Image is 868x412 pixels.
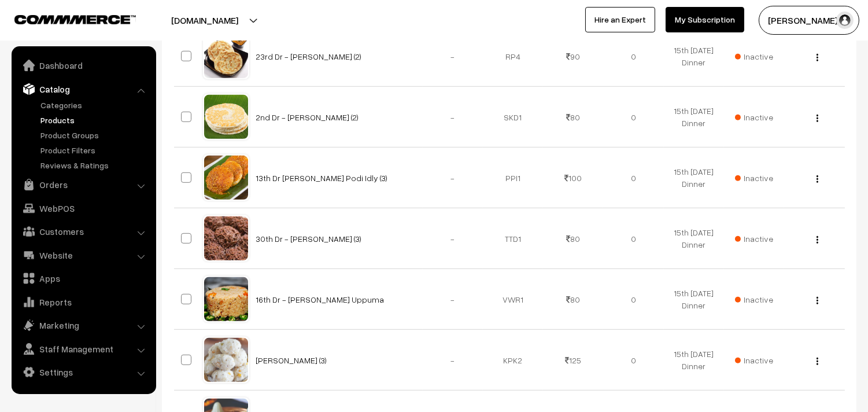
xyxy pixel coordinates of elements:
a: My Subscription [666,7,744,32]
td: 100 [543,148,603,208]
a: Reviews & Ratings [38,159,152,171]
a: 2nd Dr - [PERSON_NAME] (2) [256,112,359,122]
a: Hire an Expert [585,7,655,32]
td: 15th [DATE] Dinner [664,330,724,391]
td: 0 [603,330,663,391]
td: - [423,269,483,330]
a: Categories [38,99,152,111]
img: Menu [817,297,818,304]
img: user [836,12,854,29]
a: 16th Dr - [PERSON_NAME] Uppuma [256,295,385,304]
td: RP4 [483,26,543,87]
td: TTD1 [483,208,543,269]
img: Menu [817,175,818,183]
td: 80 [543,208,603,269]
img: Menu [817,358,818,365]
td: - [423,148,483,208]
td: 0 [603,148,663,208]
span: Inactive [735,293,773,306]
a: Website [14,245,152,266]
a: 30th Dr - [PERSON_NAME] (3) [256,234,362,244]
td: 15th [DATE] Dinner [664,26,724,87]
td: SKD1 [483,87,543,148]
td: 0 [603,208,663,269]
a: Marketing [14,315,152,336]
span: Inactive [735,50,773,62]
img: Menu [817,54,818,61]
td: 15th [DATE] Dinner [664,269,724,330]
a: WebPOS [14,198,152,219]
span: Inactive [735,111,773,123]
td: 15th [DATE] Dinner [664,148,724,208]
td: 0 [603,87,663,148]
a: Catalog [14,79,152,100]
a: Apps [14,268,152,289]
span: Inactive [735,233,773,245]
a: Customers [14,221,152,242]
span: Inactive [735,172,773,184]
td: 80 [543,269,603,330]
a: Orders [14,174,152,195]
span: Inactive [735,354,773,366]
td: - [423,26,483,87]
a: Reports [14,292,152,312]
a: Product Filters [38,144,152,156]
td: VWR1 [483,269,543,330]
td: 125 [543,330,603,391]
img: Menu [817,236,818,244]
td: PPI1 [483,148,543,208]
a: 13th Dr [PERSON_NAME] Podi Idly (3) [256,173,388,183]
td: - [423,208,483,269]
button: [DOMAIN_NAME] [131,6,279,35]
td: 15th [DATE] Dinner [664,208,724,269]
button: [PERSON_NAME] s… [759,6,859,35]
a: Staff Management [14,339,152,359]
a: Products [38,114,152,126]
a: [PERSON_NAME] (3) [256,355,327,365]
a: Dashboard [14,55,152,76]
td: 80 [543,87,603,148]
td: 90 [543,26,603,87]
td: - [423,330,483,391]
a: Settings [14,362,152,382]
td: - [423,87,483,148]
td: KPK2 [483,330,543,391]
td: 0 [603,26,663,87]
a: COMMMERCE [14,12,116,25]
img: COMMMERCE [14,15,136,24]
td: 0 [603,269,663,330]
a: 23rd Dr - [PERSON_NAME] (2) [256,51,362,61]
img: Menu [817,115,818,122]
a: Product Groups [38,129,152,141]
td: 15th [DATE] Dinner [664,87,724,148]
